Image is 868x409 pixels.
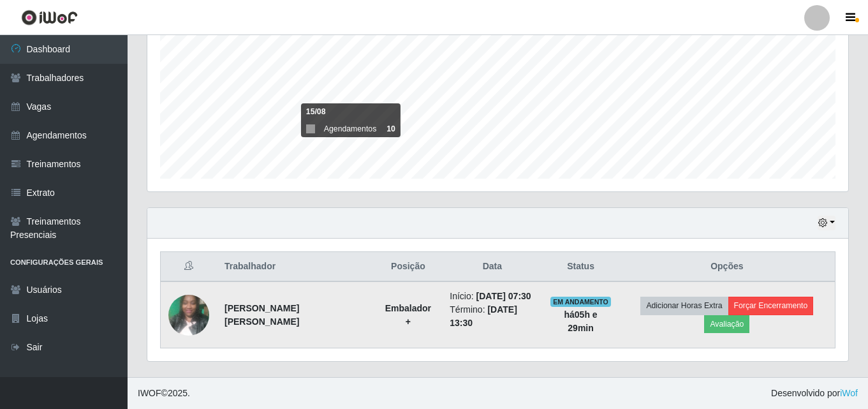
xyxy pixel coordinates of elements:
[224,303,299,327] strong: [PERSON_NAME] [PERSON_NAME]
[138,387,190,400] span: © 2025 .
[217,252,374,282] th: Trabalhador
[542,252,619,282] th: Status
[564,309,597,333] strong: há 05 h e 29 min
[374,252,443,282] th: Posição
[168,288,209,342] img: 1713098995975.jpeg
[840,388,858,398] a: iWof
[704,315,749,333] button: Avaliação
[450,290,534,303] li: Início:
[728,297,814,315] button: Forçar Encerramento
[138,388,161,398] span: IWOF
[450,303,534,330] li: Término:
[21,10,78,26] img: CoreUI Logo
[619,252,835,282] th: Opções
[771,387,858,400] span: Desenvolvido por
[442,252,542,282] th: Data
[385,303,431,327] strong: Embalador +
[550,297,611,307] span: EM ANDAMENTO
[476,291,531,301] time: [DATE] 07:30
[640,297,728,315] button: Adicionar Horas Extra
